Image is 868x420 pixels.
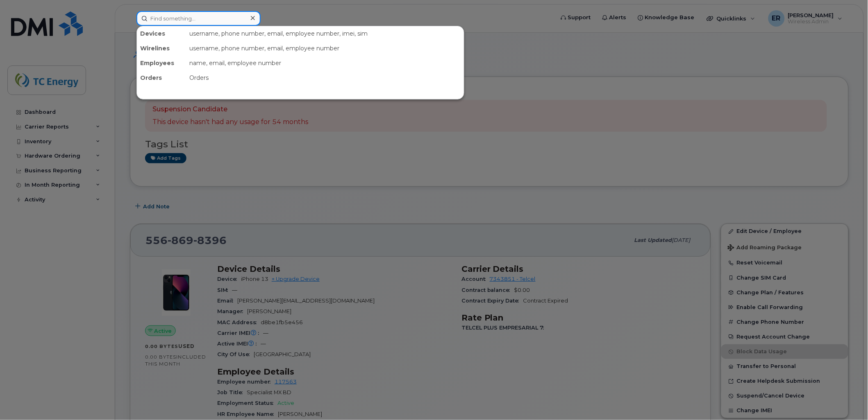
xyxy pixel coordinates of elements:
[137,56,186,70] div: Employees
[832,384,862,414] iframe: Messenger Launcher
[186,56,464,70] div: name, email, employee number
[137,70,186,85] div: Orders
[186,26,464,41] div: username, phone number, email, employee number, imei, sim
[137,26,186,41] div: Devices
[137,41,186,56] div: Wirelines
[186,70,464,85] div: Orders
[186,41,464,56] div: username, phone number, email, employee number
